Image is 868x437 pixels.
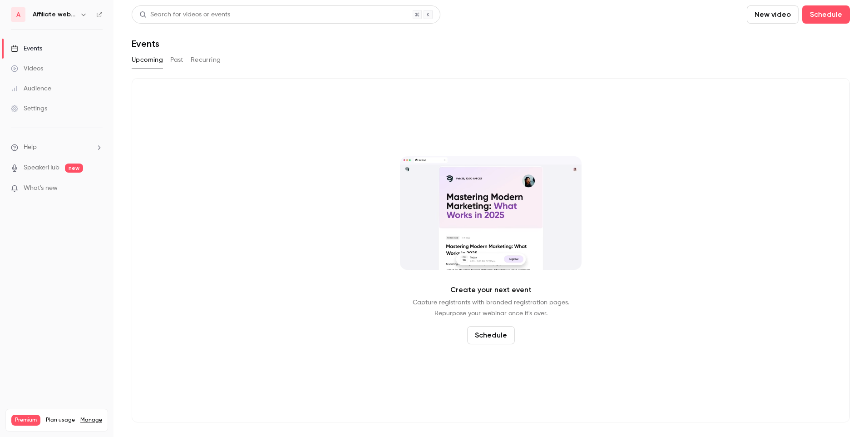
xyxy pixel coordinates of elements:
[24,184,58,193] span: What's new
[11,415,40,426] span: Premium
[450,284,532,295] p: Create your next event
[11,143,103,152] li: help-dropdown-opener
[747,5,799,24] button: New video
[191,53,221,67] button: Recurring
[132,38,159,49] h1: Events
[24,163,59,173] a: SpeakerHub
[92,184,103,193] iframe: Noticeable Trigger
[46,417,75,424] span: Plan usage
[33,10,76,19] h6: Affiliate webinars
[11,64,43,73] div: Videos
[170,53,183,67] button: Past
[132,53,163,67] button: Upcoming
[139,10,230,20] div: Search for videos or events
[11,84,51,93] div: Audience
[11,44,42,53] div: Events
[413,297,569,319] p: Capture registrants with branded registration pages. Repurpose your webinar once it's over.
[467,326,515,344] button: Schedule
[24,143,37,152] span: Help
[16,10,20,20] span: A
[80,417,102,424] a: Manage
[11,104,47,113] div: Settings
[802,5,850,24] button: Schedule
[65,164,83,173] span: new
